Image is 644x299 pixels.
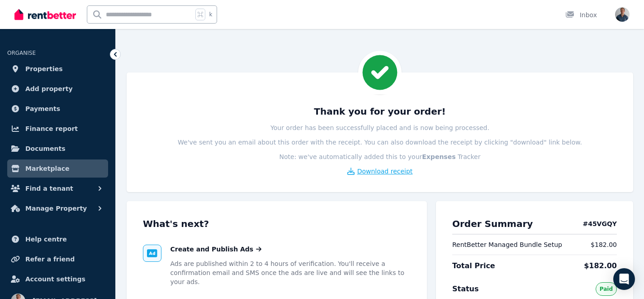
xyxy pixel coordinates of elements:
a: Create and Publish Ads [170,245,262,254]
div: Inbox [565,10,597,19]
span: Status [452,284,479,294]
a: Add property [7,80,108,98]
a: Documents [7,140,108,158]
span: Help centre [25,234,67,245]
span: Properties [25,63,63,74]
span: Finance report [25,123,78,134]
a: Properties [7,60,108,78]
p: Note: we've automatically added this to your Tracker [279,152,481,161]
a: Account settings [7,270,108,288]
span: Total Price [452,260,495,271]
span: $182.00 [584,260,617,271]
p: We've sent you an email about this order with the receipt. You can also download the receipt by c... [178,138,582,147]
span: Documents [25,143,66,154]
a: Refer a friend [7,250,108,268]
h2: Order Summary [452,217,533,230]
a: Help centre [7,230,108,248]
span: Paid [600,285,613,293]
span: Refer a friend [25,254,75,265]
span: Create and Publish Ads [170,245,254,254]
span: RentBetter Managed Bundle Setup [452,240,562,249]
img: RentBetter [14,8,76,21]
span: k [209,11,212,18]
span: Add property [25,83,73,94]
img: andrewjscunningham@gmail.com [615,7,630,22]
b: Expenses [422,153,455,160]
span: ORGANISE [7,50,36,56]
span: $182.00 [591,240,617,249]
h3: What's next? [143,217,411,230]
span: Download receipt [357,167,413,176]
span: Marketplace [25,163,69,174]
h3: Thank you for your order! [314,105,445,118]
span: Account settings [25,274,85,285]
p: Ads are published within 2 to 4 hours of verification. You'll receive a confirmation email and SM... [170,259,411,286]
span: Find a tenant [25,183,73,194]
button: Manage Property [7,199,108,217]
a: Marketplace [7,159,108,178]
a: Payments [7,100,108,118]
span: Manage Property [25,203,87,214]
button: Find a tenant [7,179,108,198]
div: Open Intercom Messenger [613,268,635,290]
a: Finance report [7,120,108,138]
span: Payments [25,103,60,114]
p: Your order has been successfully placed and is now being processed. [270,123,489,132]
h4: # 45VGQY [582,219,617,228]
